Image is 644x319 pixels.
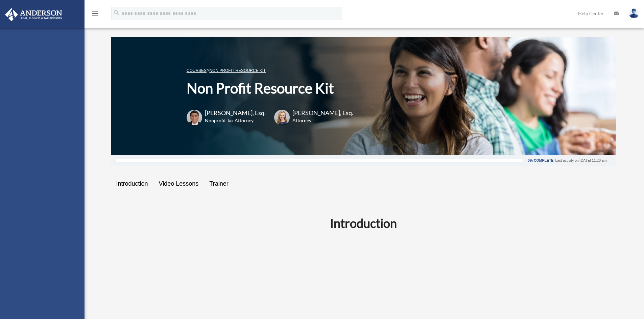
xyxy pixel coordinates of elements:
[274,110,290,125] img: savannah-circle.png
[187,68,207,73] a: COURSES
[91,9,99,18] i: menu
[187,66,353,75] p: >
[153,174,204,193] a: Video Lessons
[115,215,612,232] h2: Introduction
[292,117,345,124] h6: Attorney
[209,68,266,73] a: Non Profit Resource Kit
[113,9,120,17] i: search
[629,8,639,18] img: User Pic
[528,159,553,162] div: 0% Complete
[204,174,234,193] a: Trainer
[555,159,606,162] div: Last activity on [DATE] 11:20 am
[3,8,64,21] img: Anderson Advisors Platinum Portal
[111,174,153,193] a: Introduction
[91,12,99,18] a: menu
[187,110,202,125] img: karim-circle.png
[292,109,353,117] h3: [PERSON_NAME], Esq.
[187,78,353,98] h1: Non Profit Resource Kit
[205,109,266,117] h3: [PERSON_NAME], Esq.
[205,117,266,124] h6: Nonprofit Tax Attorney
